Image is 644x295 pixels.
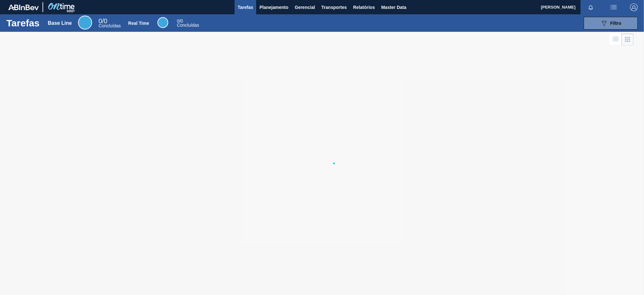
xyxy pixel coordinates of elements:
span: Planejamento [259,3,288,11]
span: / 0 [98,17,107,24]
span: Relatórios [353,3,375,11]
button: Filtro [584,17,638,30]
span: / 0 [177,18,183,24]
h1: Tarefas [6,19,40,27]
div: Base Line [98,18,121,28]
div: Real Time [128,21,149,26]
span: Concluídas [177,23,199,28]
span: Transportes [321,3,347,11]
span: Gerencial [295,3,315,11]
img: TNhmsLtSVTkK8tSr43FrP2fwEKptu5GPRR3wAAAABJRU5ErkJggg== [8,4,39,10]
span: 0 [177,18,179,24]
div: Base Line [78,16,92,30]
div: Real Time [157,17,168,28]
span: Master Data [381,3,406,11]
span: Concluídas [98,23,121,28]
img: Logout [630,3,638,11]
div: Real Time [177,19,199,27]
img: userActions [610,3,617,11]
span: Tarefas [238,3,253,11]
div: Base Line [48,20,72,26]
span: 0 [98,17,102,24]
span: Filtro [610,21,621,26]
button: Notificações [581,3,601,12]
